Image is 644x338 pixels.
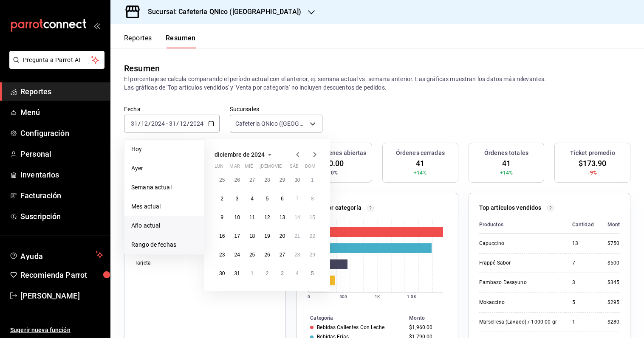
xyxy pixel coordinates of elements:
div: navigation tabs [124,34,196,48]
button: 4 de diciembre de 2024 [245,191,260,206]
button: 6 de diciembre de 2024 [275,191,290,206]
div: $295.00 [607,299,627,306]
div: $750.00 [607,240,627,247]
th: Monto [601,216,627,234]
div: Capuccino [479,240,559,247]
div: Mokaccino [479,299,559,306]
abbr: 5 de enero de 2025 [311,270,314,276]
span: Configuración [20,127,103,139]
span: 41 [502,158,511,169]
th: Productos [479,216,565,234]
div: Marsellesa (Lavado) / 1000.00 gr [479,318,559,326]
div: $345.00 [607,279,627,286]
button: 19 de diciembre de 2024 [260,228,274,244]
span: +14% [414,169,427,177]
button: 7 de diciembre de 2024 [290,191,305,206]
abbr: 26 de noviembre de 2024 [234,177,240,183]
abbr: 18 de diciembre de 2024 [249,233,255,239]
abbr: sábado [290,163,299,172]
button: 29 de diciembre de 2024 [305,247,320,262]
abbr: 25 de noviembre de 2024 [219,177,225,183]
button: 20 de diciembre de 2024 [275,228,290,244]
abbr: 22 de diciembre de 2024 [310,233,315,239]
span: / [176,120,179,127]
abbr: 27 de diciembre de 2024 [280,252,285,258]
abbr: 9 de diciembre de 2024 [220,214,223,220]
button: 1 de enero de 2025 [245,266,260,281]
span: Pregunta a Parrot AI [23,56,91,65]
div: Tarjeta [135,259,210,267]
abbr: 1 de diciembre de 2024 [311,177,314,183]
span: Suscripción [20,211,103,222]
button: Pregunta a Parrot AI [9,51,105,69]
button: diciembre de 2024 [215,149,275,160]
button: 5 de enero de 2025 [305,266,320,281]
button: 14 de diciembre de 2024 [290,210,305,225]
abbr: 29 de diciembre de 2024 [310,252,315,258]
button: 1 de diciembre de 2024 [305,172,320,188]
button: 30 de diciembre de 2024 [215,266,229,281]
div: 7 [572,259,594,267]
abbr: 2 de diciembre de 2024 [220,196,223,202]
input: -- [169,120,176,127]
button: 24 de diciembre de 2024 [229,247,244,262]
button: 27 de diciembre de 2024 [275,247,290,262]
span: / [138,120,141,127]
span: Año actual [131,221,197,230]
div: Pambazo Desayuno [479,279,559,286]
abbr: 14 de diciembre de 2024 [294,214,300,220]
abbr: 1 de enero de 2025 [251,270,254,276]
abbr: 31 de diciembre de 2024 [234,270,240,276]
abbr: 12 de diciembre de 2024 [264,214,270,220]
span: Ayuda [20,250,92,260]
abbr: 10 de diciembre de 2024 [234,214,240,220]
button: open_drawer_menu [93,22,100,29]
th: Categoría [297,313,406,323]
button: 3 de diciembre de 2024 [229,191,244,206]
button: 31 de diciembre de 2024 [229,266,244,281]
button: 9 de diciembre de 2024 [215,210,229,225]
span: Reportes [20,86,103,97]
text: 500 [339,294,347,299]
h3: Ticket promedio [570,149,615,158]
div: Frappé Sabor [479,259,559,267]
input: -- [130,120,138,127]
div: $500.00 [607,259,627,267]
button: 25 de diciembre de 2024 [245,247,260,262]
span: Recomienda Parrot [20,269,103,281]
button: 3 de enero de 2025 [275,266,290,281]
span: / [148,120,151,127]
button: 25 de noviembre de 2024 [215,172,229,188]
span: Cafeteria QNico ([GEOGRAPHIC_DATA]) [235,119,307,128]
div: 13 [572,240,594,247]
p: Top artículos vendidos [479,203,542,212]
button: 30 de noviembre de 2024 [290,172,305,188]
button: 12 de diciembre de 2024 [260,210,274,225]
span: $173.90 [579,158,607,169]
button: 11 de diciembre de 2024 [245,210,260,225]
abbr: 5 de diciembre de 2024 [266,196,269,202]
button: 16 de diciembre de 2024 [215,228,229,244]
abbr: jueves [260,163,310,172]
button: 17 de diciembre de 2024 [229,228,244,244]
span: -9% [588,169,596,177]
input: -- [141,120,148,127]
h3: Órdenes totales [484,149,528,158]
abbr: 27 de noviembre de 2024 [249,177,255,183]
abbr: 19 de diciembre de 2024 [264,233,270,239]
button: 23 de diciembre de 2024 [215,247,229,262]
abbr: 3 de enero de 2025 [281,270,284,276]
button: 15 de diciembre de 2024 [305,210,320,225]
abbr: 4 de enero de 2025 [296,270,299,276]
div: $1,960.00 [409,324,444,330]
abbr: 17 de diciembre de 2024 [234,233,240,239]
abbr: 21 de diciembre de 2024 [294,233,300,239]
button: 22 de diciembre de 2024 [305,228,320,244]
button: 2 de diciembre de 2024 [215,191,229,206]
abbr: 11 de diciembre de 2024 [249,214,255,220]
span: Menú [20,107,103,118]
span: Inventarios [20,169,103,180]
abbr: 13 de diciembre de 2024 [280,214,285,220]
span: - [166,120,168,127]
button: 26 de noviembre de 2024 [229,172,244,188]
